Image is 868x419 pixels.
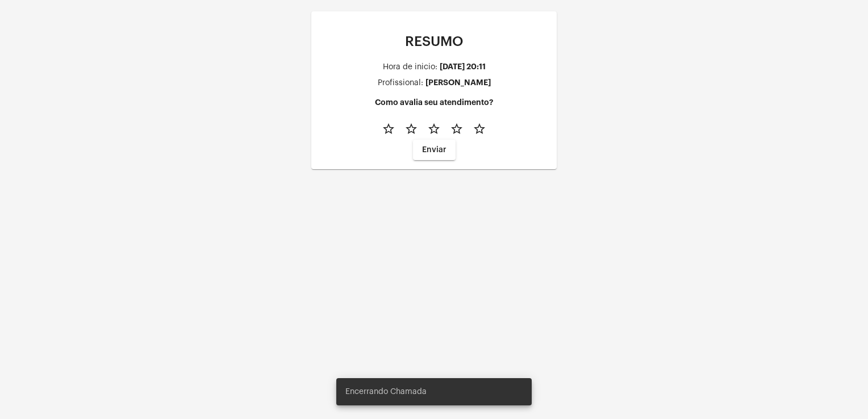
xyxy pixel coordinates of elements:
[404,122,418,136] mat-icon: star_border
[320,98,548,107] h4: Como avalia seu atendimento?
[422,146,446,154] span: Enviar
[427,122,441,136] mat-icon: star_border
[378,79,423,87] div: Profissional:
[473,122,486,136] mat-icon: star_border
[450,122,464,136] mat-icon: star_border
[382,122,395,136] mat-icon: star_border
[413,140,456,160] button: Enviar
[345,386,427,397] span: Encerrando Chamada
[425,78,491,87] div: [PERSON_NAME]
[383,63,437,72] div: Hora de inicio:
[320,34,548,49] p: RESUMO
[440,62,486,71] div: [DATE] 20:11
